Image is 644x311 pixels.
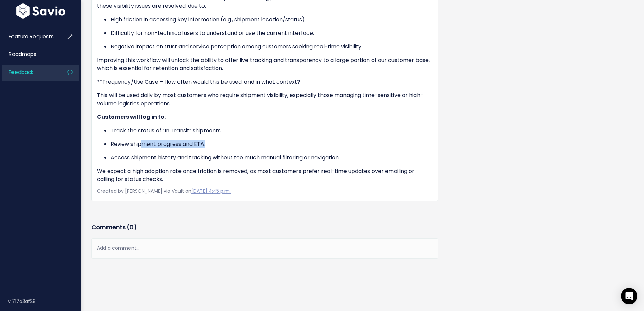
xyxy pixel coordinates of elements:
[111,43,433,51] p: Negative impact on trust and service perception among customers seeking real-time visibility.
[129,223,134,231] span: 0
[111,16,433,24] p: High friction in accessing key information (e.g., shipment location/status).
[97,187,231,194] span: Created by [PERSON_NAME] via Vault on
[191,187,231,194] a: [DATE] 4:45 p.m.
[97,56,433,72] p: Improving this workflow will unlock the ability to offer live tracking and transparency to a larg...
[2,29,56,44] a: Feature Requests
[91,238,438,258] div: Add a comment...
[9,69,33,76] span: Feedback
[97,91,433,108] p: This will be used daily by most customers who require shipment visibility, especially those manag...
[2,47,56,62] a: Roadmaps
[97,167,433,183] p: We expect a high adoption rate once friction is removed, as most customers prefer real-time updat...
[8,292,81,310] div: v.717a3af28
[111,127,433,135] p: Track the status of “In Transit” shipments.
[9,51,37,58] span: Roadmaps
[9,33,54,40] span: Feature Requests
[621,288,637,304] div: Open Intercom Messenger
[91,223,438,232] h3: Comments ( )
[15,3,67,19] img: logo-white.9d6f32f41409.svg
[97,78,433,86] p: **Frequency/Use Case – How often would this be used, and in what context?
[111,29,433,37] p: Difficulty for non-technical users to understand or use the current interface.
[111,154,433,162] p: Access shipment history and tracking without too much manual filtering or navigation.
[111,140,433,148] p: Review shipment progress and ETA.
[2,65,56,80] a: Feedback
[97,113,166,121] strong: Customers will log in to:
